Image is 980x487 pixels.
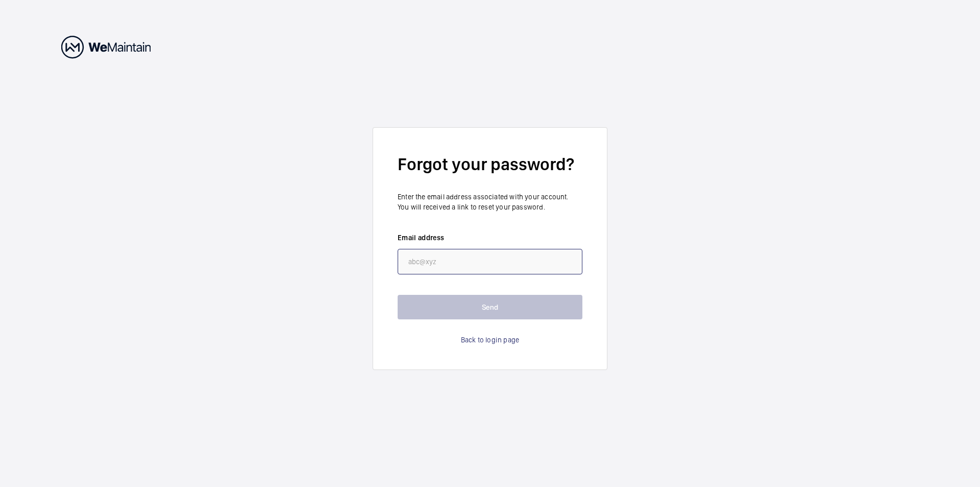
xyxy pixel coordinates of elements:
[398,192,582,212] p: Enter the email address associated with your account. You will received a link to reset your pass...
[398,233,582,243] label: Email address
[461,335,519,345] a: Back to login page
[398,152,582,176] h2: Forgot your password?
[398,249,582,274] input: abc@xyz
[398,295,582,319] button: Send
